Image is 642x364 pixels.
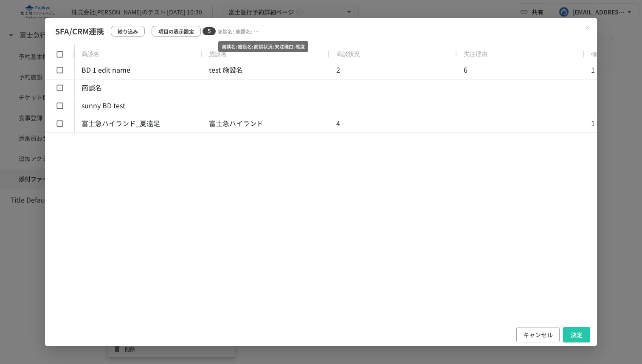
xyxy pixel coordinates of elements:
span: 施設名 [209,51,227,58]
p: 絞り込み [118,27,138,35]
p: 商談名: 施設名: 商談状況: 失注理由: 確度 [217,27,263,35]
div: 商談名: 施設名: 商談状況: 失注理由: 確度 [218,41,308,52]
button: 決定 [563,327,590,343]
span: 商談名 [82,51,99,58]
p: 富士急ハイランド [209,118,324,129]
p: 4 [336,118,451,129]
span: 失注理由 [464,51,487,58]
p: 6 [464,65,578,76]
p: 項目の表示設定 [158,27,194,35]
button: 項目の表示設定 [152,26,201,37]
button: キャンセル [516,327,560,343]
button: 絞り込み [111,26,145,37]
button: Close modal [582,22,594,34]
span: 5 [203,27,216,36]
p: 商談名 [82,82,196,93]
p: SFA/CRM連携 [55,25,104,37]
p: 富士急ハイランド_夏遠足 [82,118,196,129]
span: 商談状況 [336,51,360,58]
span: 確度 [591,51,603,58]
p: test 施設名 [209,65,324,76]
p: 2 [336,65,451,76]
p: sunny BD test [82,100,196,111]
p: BD 1 edit name [82,65,196,76]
